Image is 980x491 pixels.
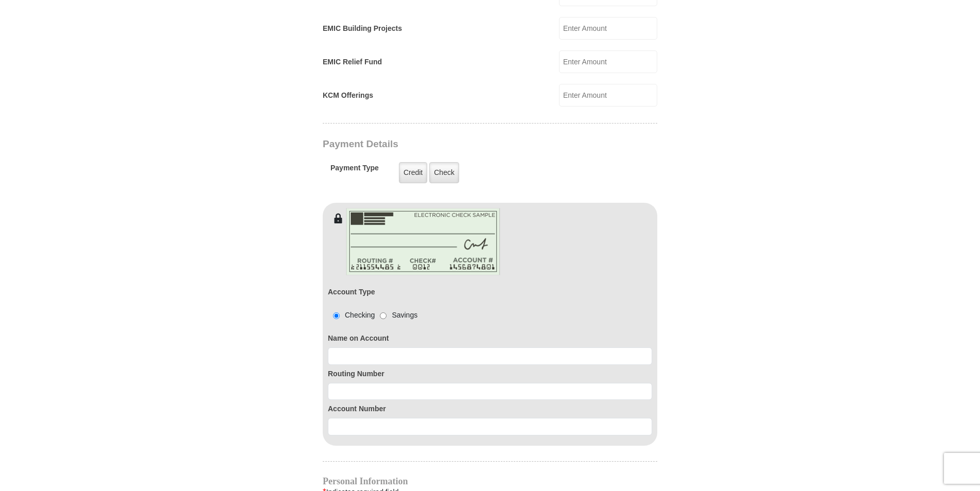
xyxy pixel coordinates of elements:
[559,84,657,107] input: Enter Amount
[328,404,652,414] label: Account Number
[328,333,652,344] label: Name on Account
[323,138,585,150] h3: Payment Details
[323,57,382,67] label: EMIC Relief Fund
[328,369,652,379] label: Routing Number
[346,208,500,275] img: check-en.png
[399,162,427,183] label: Credit
[330,164,379,178] h5: Payment Type
[323,477,657,485] h4: Personal Information
[328,287,375,297] label: Account Type
[429,162,459,183] label: Check
[328,310,417,321] div: Checking Savings
[559,17,657,40] input: Enter Amount
[323,23,402,34] label: EMIC Building Projects
[559,50,657,73] input: Enter Amount
[323,90,373,101] label: KCM Offerings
